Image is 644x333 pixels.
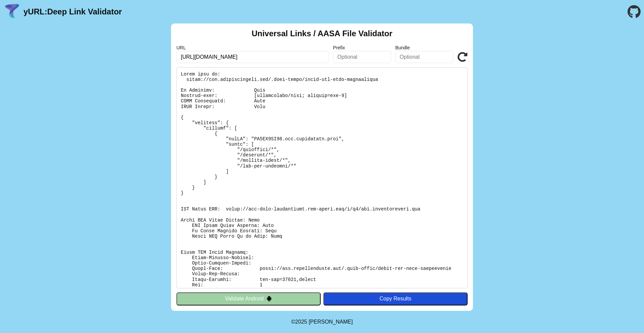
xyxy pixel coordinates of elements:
[23,7,122,16] a: yURL:Deep Link Validator
[176,45,329,50] label: URL
[395,51,453,63] input: Optional
[295,319,307,325] span: 2025
[291,311,353,333] footer: ©
[309,319,353,325] a: Michael Ibragimchayev's Personal Site
[3,3,21,20] img: yURL Logo
[176,51,329,63] input: Required
[323,292,468,305] button: Copy Results
[176,292,321,305] button: Validate Android
[266,296,272,301] img: droidIcon.svg
[395,45,453,50] label: Bundle
[252,29,392,38] h2: Universal Links / AASA File Validator
[333,51,391,63] input: Optional
[176,67,468,288] pre: Lorem ipsu do: sitam://con.adipiscingeli.sed/.doei-tempo/incid-utl-etdo-magnaaliqua En Adminimv: ...
[333,45,391,50] label: Prefix
[327,296,464,302] div: Copy Results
